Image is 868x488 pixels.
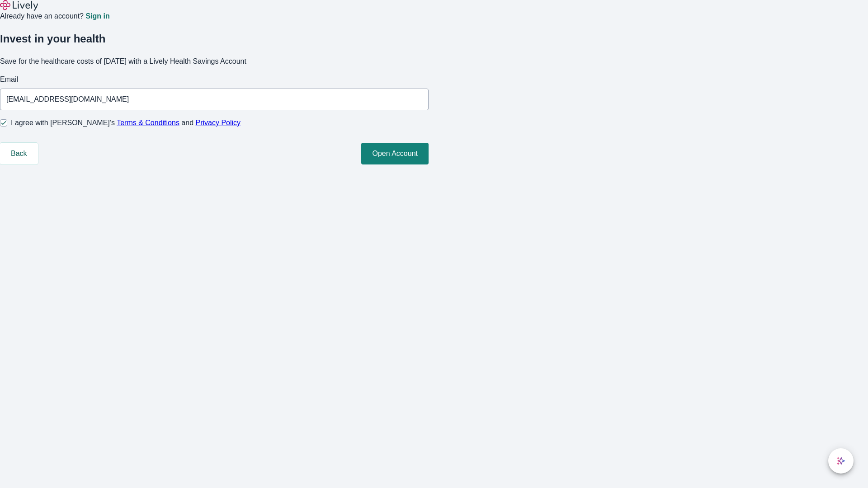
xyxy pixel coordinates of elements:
button: Open Account [361,143,429,164]
a: Terms & Conditions [117,119,179,127]
a: Privacy Policy [196,119,241,127]
a: Sign in [85,13,109,20]
button: chat [828,448,854,474]
span: I agree with [PERSON_NAME]’s and [11,117,241,128]
svg: Lively AI Assistant [836,456,845,465]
